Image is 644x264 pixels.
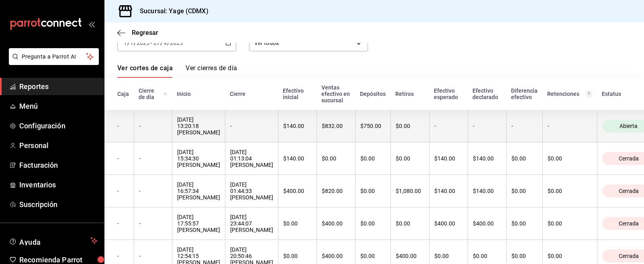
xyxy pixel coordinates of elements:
div: - [117,253,129,259]
div: $750.00 [360,123,386,129]
span: Cerrada [615,155,642,162]
input: -- [163,40,167,46]
div: Ventas efectivo en sucursal [321,84,350,104]
div: $0.00 [360,253,386,259]
div: $0.00 [396,123,424,129]
div: $140.00 [283,155,312,162]
span: Facturación [19,160,98,171]
div: Ver todos [249,35,368,51]
span: Configuración [19,120,98,131]
div: $0.00 [511,188,538,194]
div: $0.00 [360,155,386,162]
div: [DATE] 16:57:34 [PERSON_NAME] [177,181,220,201]
div: Inicio [177,91,220,97]
div: [DATE] 15:34:30 [PERSON_NAME] [177,149,220,168]
div: Efectivo inicial [283,87,312,100]
div: $0.00 [511,253,538,259]
div: $0.00 [548,220,592,227]
div: $140.00 [283,123,312,129]
div: $0.00 [473,253,501,259]
span: Reportes [19,81,98,92]
div: $0.00 [360,220,386,227]
div: Depósitos [360,91,386,97]
div: - [230,123,273,129]
a: Ver cortes de caja [117,64,173,78]
h3: Sucursal: Yage (CDMX) [133,6,209,16]
div: Retenciones [547,91,592,97]
span: / [127,40,130,46]
div: - [117,220,129,227]
div: - [473,123,501,129]
div: $0.00 [548,188,592,194]
div: $0.00 [434,253,463,259]
div: - [139,123,167,129]
div: - [139,220,167,227]
div: $0.00 [283,220,312,227]
div: [DATE] 01:13:04 [PERSON_NAME] [230,149,273,168]
div: $0.00 [511,220,538,227]
div: - [139,253,167,259]
div: $400.00 [396,253,424,259]
div: $400.00 [283,188,312,194]
div: - [548,123,592,129]
div: $400.00 [322,220,350,227]
div: - [117,123,129,129]
div: $400.00 [322,253,350,259]
input: -- [153,40,160,46]
div: $140.00 [434,155,463,162]
div: $0.00 [511,155,538,162]
div: [DATE] 23:44:07 [PERSON_NAME] [230,214,273,233]
button: Pregunta a Parrot AI [9,48,99,65]
div: $140.00 [473,188,501,194]
span: Regresar [132,29,158,37]
span: Inventarios [19,179,98,190]
div: - [117,188,129,194]
a: Pregunta a Parrot AI [6,58,99,67]
div: $400.00 [434,220,463,227]
a: Ver cierres de día [186,64,237,78]
div: navigation tabs [117,64,237,78]
span: Pregunta a Parrot AI [22,53,86,61]
div: Cierre de día [139,87,167,100]
div: [DATE] 13:20:18 [PERSON_NAME] [177,116,220,136]
div: Efectivo declarado [472,87,501,100]
button: Regresar [117,29,158,37]
button: open_drawer_menu [88,21,95,27]
div: $0.00 [396,220,424,227]
span: Suscripción [19,199,98,210]
div: - [511,123,538,129]
svg: El número de cierre de día es consecutivo y consolida todos los cortes de caja previos en un únic... [164,91,167,97]
div: Caja [117,91,129,97]
div: $0.00 [322,155,350,162]
div: Retiros [395,91,424,97]
span: Cerrada [615,253,642,259]
span: - [151,40,152,46]
div: $820.00 [322,188,350,194]
input: -- [123,40,127,46]
div: $0.00 [396,155,424,162]
div: $140.00 [434,188,463,194]
span: Cerrada [615,220,642,227]
div: $0.00 [360,188,386,194]
div: [DATE] 01:44:33 [PERSON_NAME] [230,181,273,201]
div: - [117,155,129,162]
div: $0.00 [548,253,592,259]
div: $1,080.00 [396,188,424,194]
div: Diferencia efectivo [511,87,538,100]
div: - [139,188,167,194]
div: $832.00 [322,123,350,129]
span: Personal [19,140,98,151]
div: - [139,155,167,162]
div: Cierre [230,91,273,97]
div: $0.00 [283,253,312,259]
div: - [434,123,463,129]
input: ---- [136,40,150,46]
input: -- [130,40,134,46]
input: ---- [170,40,183,46]
div: Efectivo esperado [434,87,463,100]
span: Abierta [616,123,641,129]
span: / [167,40,170,46]
span: Ayuda [19,236,87,246]
div: $140.00 [473,155,501,162]
div: $0.00 [548,155,592,162]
